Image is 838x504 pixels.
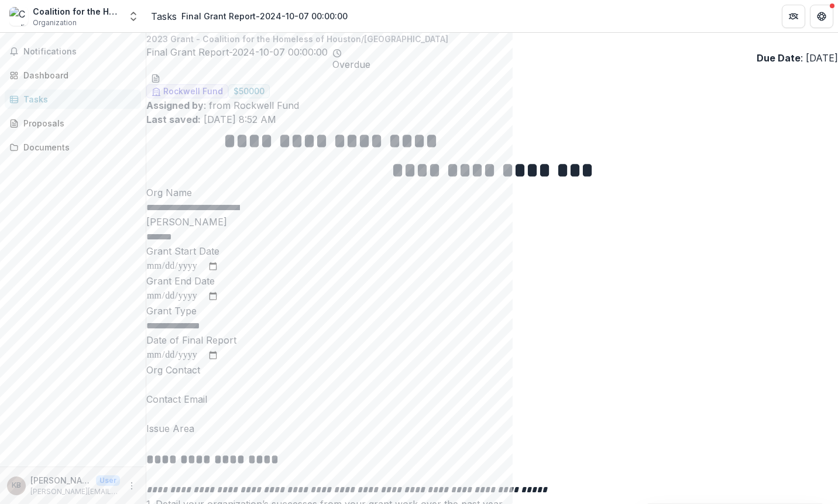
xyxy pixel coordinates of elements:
[757,52,801,64] strong: Due Date
[146,304,838,318] p: Grant Type
[332,59,370,70] span: Overdue
[146,392,838,406] p: Contact Email
[151,9,177,23] a: Tasks
[30,486,120,497] p: [PERSON_NAME][EMAIL_ADDRESS][PERSON_NAME][DOMAIN_NAME]
[30,474,91,486] p: [PERSON_NAME]
[146,112,838,126] p: [DATE] 8:52 AM
[125,5,142,28] button: Open entity switcher
[23,93,132,105] div: Tasks
[146,33,838,45] p: 2023 Grant - Coalition for the Homeless of Houston/[GEOGRAPHIC_DATA]
[12,482,21,489] div: Katina Baldwin
[5,114,141,133] a: Proposals
[5,42,141,61] button: Notifications
[757,51,838,65] p: : [DATE]
[5,138,141,157] a: Documents
[181,10,348,22] div: Final Grant Report-2024-10-07 00:00:00
[146,421,838,436] p: Issue Area
[125,479,139,493] button: More
[5,90,141,109] a: Tasks
[233,87,265,97] span: $ 50000
[23,69,132,81] div: Dashboard
[23,47,136,57] span: Notifications
[810,5,833,28] button: Get Help
[146,215,838,229] p: [PERSON_NAME]
[96,475,120,486] p: User
[151,70,160,84] button: download-word-button
[146,244,838,258] p: Grant Start Date
[146,45,328,70] h2: Final Grant Report-2024-10-07 00:00:00
[163,87,223,97] span: Rockwell Fund
[33,5,121,18] div: Coalition for the Homeless of Houston/[GEOGRAPHIC_DATA]
[146,333,838,347] p: Date of Final Report
[23,141,132,153] div: Documents
[146,186,838,200] p: Org Name
[146,100,204,111] strong: Assigned by
[146,114,201,125] strong: Last saved:
[5,66,141,85] a: Dashboard
[146,274,838,288] p: Grant End Date
[9,7,28,26] img: Coalition for the Homeless of Houston/Harris County
[146,98,838,112] p: : from Rockwell Fund
[782,5,805,28] button: Partners
[146,363,838,377] p: Org Contact
[23,117,132,129] div: Proposals
[33,18,77,28] span: Organization
[151,8,352,25] nav: breadcrumb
